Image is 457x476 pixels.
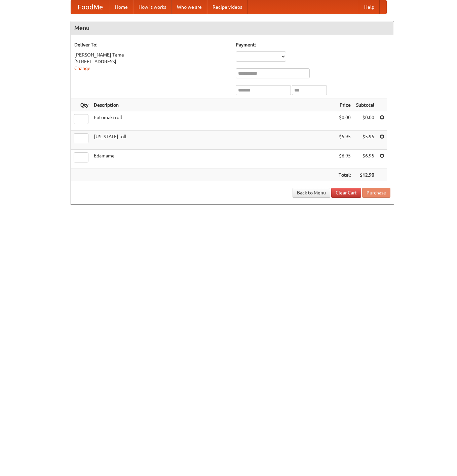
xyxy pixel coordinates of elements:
[71,0,110,14] a: FoodMe
[236,41,390,48] h5: Payment:
[353,131,377,150] td: $5.95
[336,169,353,181] th: Total:
[336,111,353,131] td: $0.00
[353,150,377,169] td: $6.95
[74,66,90,71] a: Change
[91,131,336,150] td: [US_STATE] roll
[353,111,377,131] td: $0.00
[74,58,229,65] div: [STREET_ADDRESS]
[74,51,229,58] div: [PERSON_NAME] Tame
[133,0,172,14] a: How it works
[71,99,91,111] th: Qty
[91,150,336,169] td: Edamame
[336,131,353,150] td: $5.95
[336,150,353,169] td: $6.95
[74,41,229,48] h5: Deliver To:
[293,188,330,198] a: Back to Menu
[91,111,336,131] td: Futomaki roll
[91,99,336,111] th: Description
[353,169,377,181] th: $12.90
[336,99,353,111] th: Price
[359,0,380,14] a: Help
[110,0,133,14] a: Home
[331,188,361,198] a: Clear Cart
[172,0,207,14] a: Who we are
[353,99,377,111] th: Subtotal
[207,0,247,14] a: Recipe videos
[362,188,390,198] button: Purchase
[71,21,394,35] h4: Menu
